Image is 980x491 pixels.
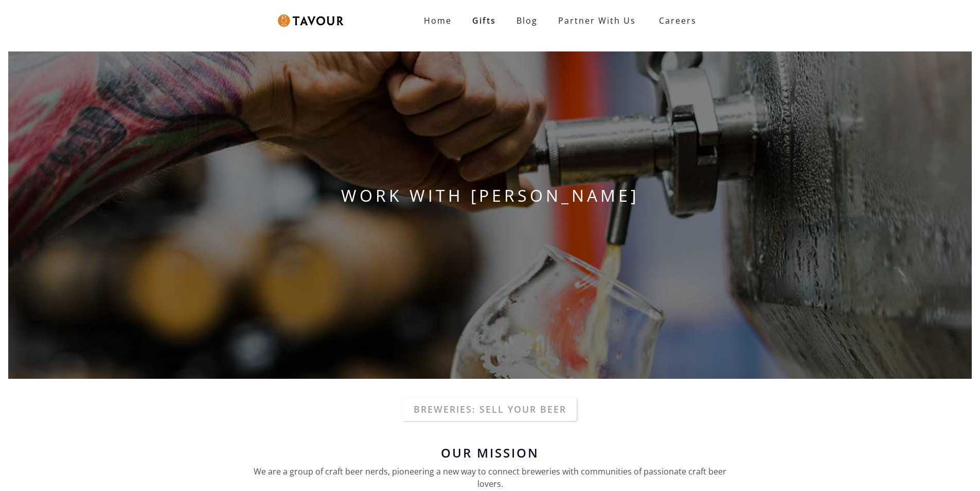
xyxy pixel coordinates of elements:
a: Breweries: Sell your beer [403,397,577,421]
a: Careers [646,6,704,35]
strong: Careers [659,10,697,31]
h6: Our Mission [248,447,732,459]
h1: WORK WITH [PERSON_NAME] [8,183,972,208]
a: Home [414,10,462,31]
a: Partner With Us [548,10,646,31]
strong: Home [424,15,452,26]
a: Blog [506,10,548,31]
a: Gifts [462,10,506,31]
